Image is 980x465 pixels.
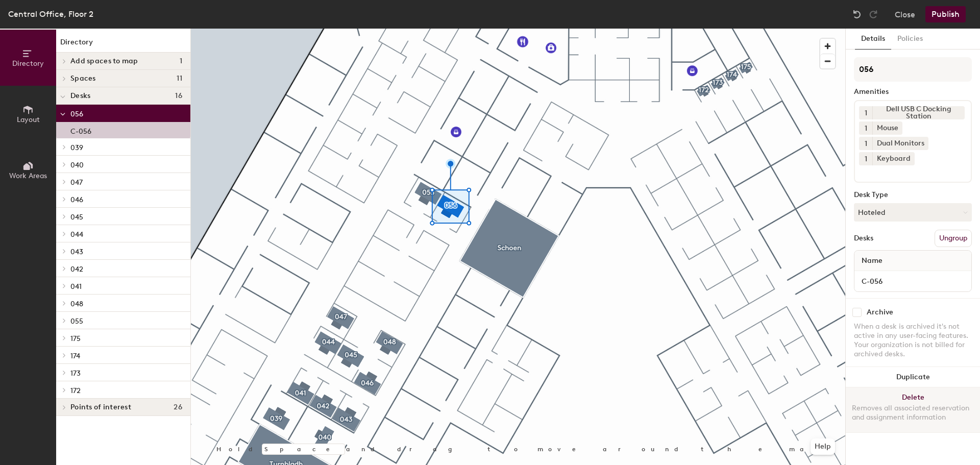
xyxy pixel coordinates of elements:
[872,106,965,119] div: Dell USB C Docking Station
[70,110,83,118] span: 056
[895,6,915,22] button: Close
[56,37,190,53] h1: Directory
[175,92,182,100] span: 16
[70,178,83,187] span: 047
[8,8,93,20] div: Central Office, Floor 2
[70,317,83,326] span: 055
[865,138,867,149] span: 1
[70,369,81,378] span: 173
[854,203,972,222] button: Hoteled
[70,334,81,343] span: 175
[865,154,867,164] span: 1
[70,230,83,239] span: 044
[935,230,972,247] button: Ungroup
[891,29,929,50] button: Policies
[859,152,872,165] button: 1
[854,88,972,96] div: Amenities
[852,9,862,19] img: Undo
[855,29,891,50] button: Details
[852,404,974,422] div: Removes all associated reservation and assignment information
[872,137,928,150] div: Dual Monitors
[867,308,893,316] div: Archive
[865,123,867,134] span: 1
[70,300,83,308] span: 048
[854,191,972,199] div: Desk Type
[925,6,966,22] button: Publish
[70,265,83,274] span: 042
[865,108,867,118] span: 1
[868,9,878,19] img: Redo
[70,161,84,169] span: 040
[12,59,44,68] span: Directory
[856,252,888,270] span: Name
[70,248,83,256] span: 043
[70,403,131,411] span: Points of interest
[854,322,972,359] div: When a desk is archived it's not active in any user-facing features. Your organization is not bil...
[859,121,872,135] button: 1
[859,137,872,150] button: 1
[70,92,90,100] span: Desks
[177,75,182,83] span: 11
[180,57,182,65] span: 1
[17,115,40,124] span: Layout
[854,234,873,242] div: Desks
[70,213,83,222] span: 045
[70,282,82,291] span: 041
[70,57,138,65] span: Add spaces to map
[872,152,915,165] div: Keyboard
[856,274,969,288] input: Unnamed desk
[859,106,872,119] button: 1
[70,352,80,360] span: 174
[70,143,83,152] span: 039
[846,387,980,432] button: DeleteRemoves all associated reservation and assignment information
[872,121,902,135] div: Mouse
[811,438,835,455] button: Help
[70,75,96,83] span: Spaces
[9,172,47,180] span: Work Areas
[846,367,980,387] button: Duplicate
[70,195,83,204] span: 046
[70,386,81,395] span: 172
[70,124,91,136] p: C-056
[174,403,182,411] span: 26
